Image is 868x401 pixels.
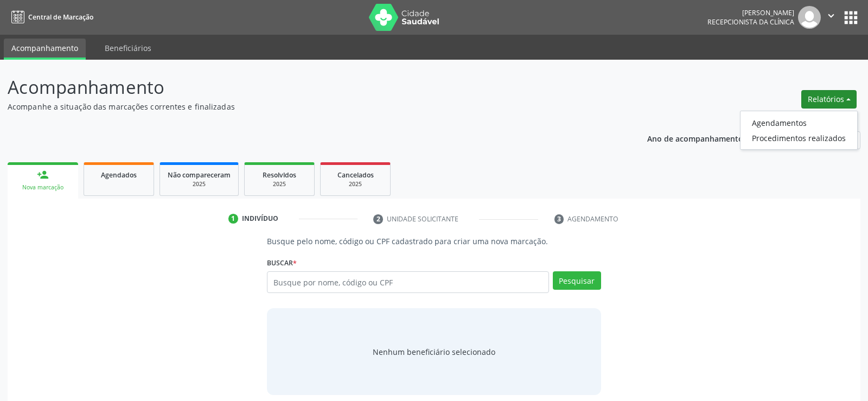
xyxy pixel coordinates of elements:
[267,235,601,247] p: Busque pelo nome, código ou CPF cadastrado para criar uma nova marcação.
[825,10,837,22] i: 
[821,6,841,29] button: 
[37,169,49,181] div: person_add
[242,214,278,224] div: Indivíduo
[168,180,231,188] div: 2025
[267,271,548,293] input: Busque por nome, código ou CPF
[228,214,238,224] div: 1
[740,111,858,150] ul: Relatórios
[707,8,794,17] div: [PERSON_NAME]
[97,39,159,58] a: Beneficiários
[263,170,296,180] span: Resolvidos
[337,170,374,180] span: Cancelados
[707,17,794,27] span: Recepcionista da clínica
[8,101,604,112] p: Acompanhe a situação das marcações correntes e finalizadas
[553,271,601,290] button: Pesquisar
[647,131,743,145] p: Ano de acompanhamento
[4,39,86,60] a: Acompanhamento
[252,180,307,188] div: 2025
[373,346,495,358] span: Nenhum beneficiário selecionado
[801,90,857,109] button: Relatórios
[328,180,382,188] div: 2025
[267,254,297,271] label: Buscar
[28,12,93,22] span: Central de Marcação
[798,6,821,29] img: img
[101,170,137,180] span: Agendados
[168,170,231,180] span: Não compareceram
[15,183,71,192] div: Nova marcação
[741,115,857,130] a: Agendamentos
[8,8,93,26] a: Central de Marcação
[741,130,857,145] a: Procedimentos realizados
[8,74,604,101] p: Acompanhamento
[841,8,860,27] button: apps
